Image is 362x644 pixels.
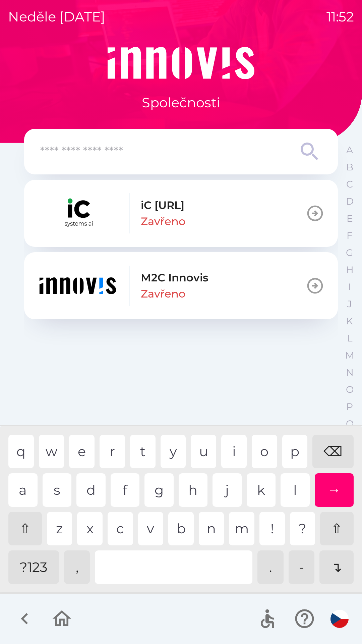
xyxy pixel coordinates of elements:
[341,142,358,159] button: A
[341,210,358,227] button: E
[141,286,185,302] p: Zavřeno
[341,278,358,296] button: I
[141,213,185,229] p: Zavřeno
[24,180,338,247] button: iC [URL]Zavřeno
[330,610,349,628] img: cs flag
[24,47,338,79] img: Logo
[141,270,208,286] p: M2C Innovis
[341,296,358,313] button: J
[345,350,354,361] p: M
[341,261,358,278] button: H
[341,398,358,415] button: P
[341,381,358,398] button: O
[346,367,354,378] p: N
[24,252,338,319] button: M2C InnovisZavřeno
[346,144,353,156] p: A
[346,178,353,190] p: C
[346,315,353,327] p: K
[341,364,358,381] button: N
[346,247,353,259] p: G
[38,266,118,306] img: ef454dd6-c04b-4b09-86fc-253a1223f7b7.png
[341,415,358,432] button: Q
[341,159,358,176] button: B
[347,230,353,241] p: F
[38,193,118,233] img: 0b57a2db-d8c2-416d-bc33-8ae43c84d9d8.png
[347,213,353,224] p: E
[8,7,105,27] p: neděle [DATE]
[346,196,354,207] p: D
[341,313,358,330] button: K
[346,401,353,413] p: P
[347,298,352,310] p: J
[341,244,358,261] button: G
[346,161,353,173] p: B
[348,281,351,293] p: I
[341,193,358,210] button: D
[142,93,220,113] p: Společnosti
[346,418,354,430] p: Q
[346,384,354,395] p: O
[346,264,354,276] p: H
[341,330,358,347] button: L
[341,347,358,364] button: M
[141,197,184,213] p: iC [URL]
[341,227,358,244] button: F
[326,7,354,27] p: 11:52
[347,332,352,344] p: L
[341,176,358,193] button: C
